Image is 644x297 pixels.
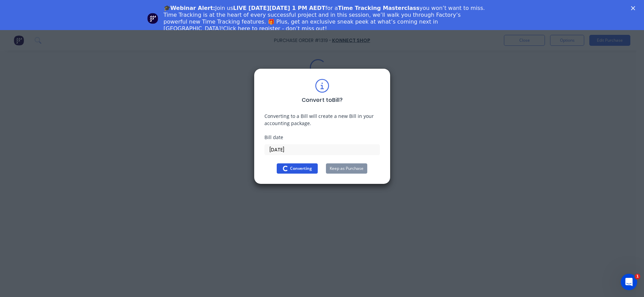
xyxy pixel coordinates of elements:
[264,134,380,141] div: Bill date
[264,112,380,127] div: Converting to a Bill will create a new Bill in your accounting package.
[147,13,158,24] img: Profile image for Team
[164,5,215,11] b: 🎓Webinar Alert:
[631,6,638,10] div: Close
[290,165,312,172] span: Converting
[223,25,327,32] a: Click here to register - don’t miss out!
[277,163,318,174] button: Converting
[164,5,486,32] div: Join us for a you won’t want to miss. Time Tracking is at the heart of every successful project a...
[302,96,343,104] div: Convert to Bill ?
[233,5,325,11] b: LIVE [DATE][DATE] 1 PM AEDT
[635,274,640,279] span: 1
[621,274,637,290] iframe: Intercom live chat
[338,5,420,11] b: Time Tracking Masterclass
[326,163,367,174] button: Keep as Purchase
